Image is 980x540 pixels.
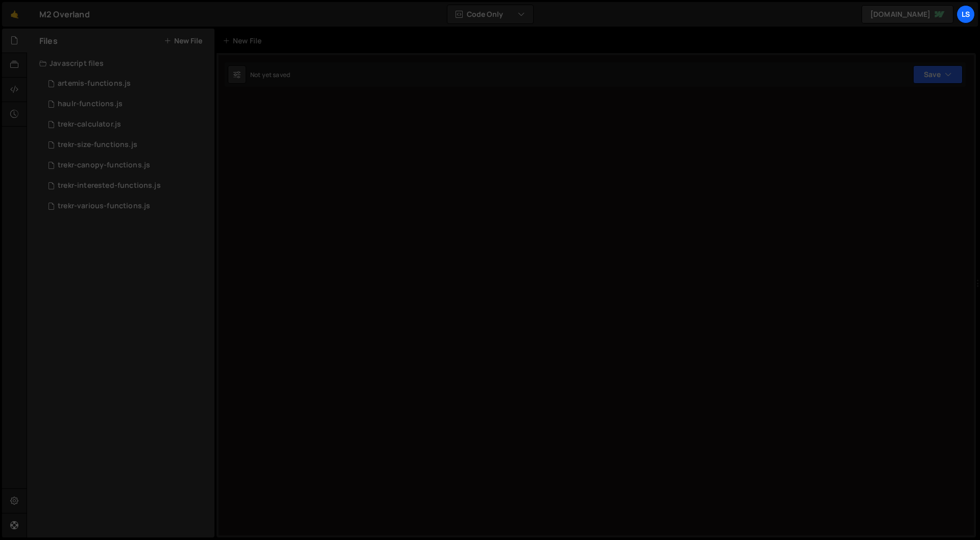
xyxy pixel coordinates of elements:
h2: Files [39,35,58,46]
div: 11669/47070.js [39,135,214,155]
a: 🤙 [2,2,27,27]
div: haulr-functions.js [58,100,123,109]
button: New File [164,37,202,45]
div: trekr-canopy-functions.js [58,161,150,170]
div: trekr-interested-functions.js [58,181,161,190]
div: 11669/42207.js [39,73,214,94]
div: 11669/27653.js [39,114,214,135]
div: Not yet saved [250,70,290,79]
div: Javascript files [27,53,214,73]
div: 11669/37341.js [39,196,214,216]
div: M2 Overland [39,8,90,20]
div: New File [223,36,266,46]
a: LS [957,5,975,23]
button: Save [913,65,963,84]
div: 11669/42694.js [39,176,214,196]
button: Code Only [447,5,533,23]
a: [DOMAIN_NAME] [862,5,953,23]
div: artemis-functions.js [58,79,131,88]
div: trekr-calculator.js [58,120,121,129]
div: 11669/40542.js [39,94,214,114]
div: 11669/47072.js [39,155,214,176]
div: trekr-size-functions.js [58,140,137,150]
div: trekr-various-functions.js [58,202,150,211]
